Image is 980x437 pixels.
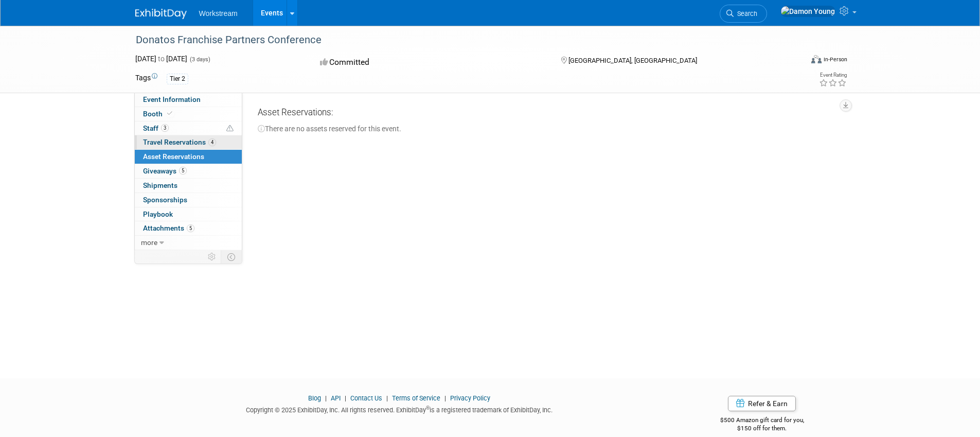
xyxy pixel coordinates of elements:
[167,111,172,116] i: Booth reservation complete
[199,9,238,18] span: Workstream
[342,394,349,402] span: |
[143,181,177,189] span: Shipments
[156,55,166,63] span: to
[143,210,173,218] span: Playbook
[135,135,242,149] a: Travel Reservations4
[780,6,835,17] img: Damon Young
[426,405,430,411] sup: ®
[742,54,848,69] div: Event Format
[323,394,329,402] span: |
[135,193,242,207] a: Sponsorships
[135,73,157,84] td: Tags
[308,394,321,402] a: Blog
[167,74,188,84] div: Tier 2
[350,394,382,402] a: Contact Us
[442,394,449,402] span: |
[317,54,544,72] div: Committed
[189,56,210,63] span: (3 days)
[143,152,204,161] span: Asset Reservations
[679,424,845,433] div: $150 off for them.
[384,394,390,402] span: |
[734,10,757,18] span: Search
[135,9,187,19] img: ExhibitDay
[720,5,767,23] a: Search
[226,124,234,133] span: Potential Scheduling Conflict -- at least one attendee is tagged in another overlapping event.
[143,224,194,232] span: Attachments
[135,221,242,235] a: Attachments5
[161,124,169,132] span: 3
[132,31,787,49] div: Donatos Franchise Partners Conference
[143,124,169,132] span: Staff
[135,207,242,221] a: Playbook
[819,73,847,78] div: Event Rating
[392,394,440,402] a: Terms of Service
[143,196,187,204] span: Sponsorships
[135,150,242,164] a: Asset Reservations
[135,164,242,178] a: Giveaways5
[208,138,216,146] span: 4
[143,95,201,103] span: Event Information
[179,167,187,174] span: 5
[221,250,242,264] td: Toggle Event Tabs
[258,107,333,120] div: Asset Reservations:
[203,250,221,264] td: Personalize Event Tab Strip
[679,409,845,433] div: $500 Amazon gift card for you,
[135,403,664,415] div: Copyright © 2025 ExhibitDay, Inc. All rights reserved. ExhibitDay is a registered trademark of Ex...
[728,396,796,411] a: Refer & Earn
[135,93,242,107] a: Event Information
[568,57,697,64] span: [GEOGRAPHIC_DATA], [GEOGRAPHIC_DATA]
[135,107,242,121] a: Booth
[135,179,242,193] a: Shipments
[141,238,157,247] span: more
[811,55,822,63] img: Format-Inperson.png
[135,121,242,135] a: Staff3
[823,56,847,63] div: In-Person
[143,138,216,146] span: Travel Reservations
[135,55,187,63] span: [DATE] [DATE]
[450,394,490,402] a: Privacy Policy
[331,394,341,402] a: API
[143,167,187,175] span: Giveaways
[187,224,194,232] span: 5
[135,236,242,250] a: more
[143,110,174,118] span: Booth
[258,120,838,134] div: There are no assets reserved for this event.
